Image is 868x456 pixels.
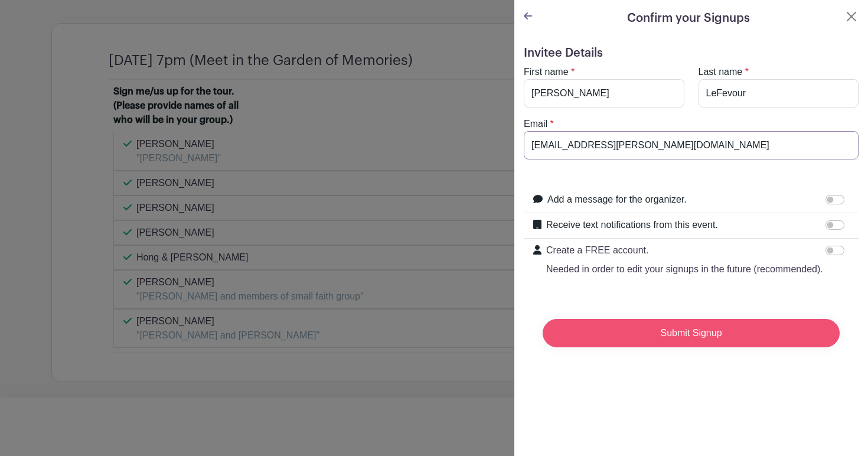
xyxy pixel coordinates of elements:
button: Close [844,9,859,24]
h5: Confirm your Signups [627,9,750,27]
input: Submit Signup [543,319,840,347]
label: Receive text notifications from this event. [546,218,718,232]
label: Last name [699,65,743,79]
p: Needed in order to edit your signups in the future (recommended). [546,262,823,276]
p: Create a FREE account. [546,243,823,258]
label: First name [524,65,569,79]
h5: Invitee Details [524,46,859,60]
label: Add a message for the organizer. [547,193,687,207]
label: Email [524,117,547,131]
